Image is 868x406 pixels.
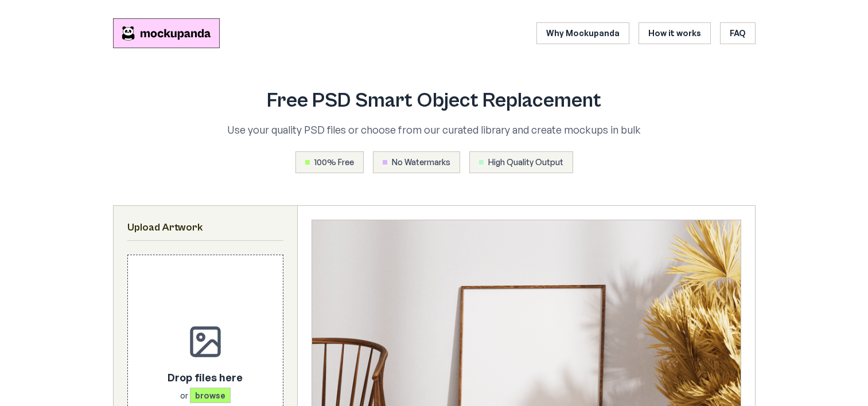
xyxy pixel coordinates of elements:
p: or [168,390,243,401]
a: FAQ [720,22,756,44]
h1: Free PSD Smart Object Replacement [177,89,691,112]
span: browse [190,388,231,403]
span: 100% Free [314,157,354,168]
p: Use your quality PSD files or choose from our curated library and create mockups in bulk [177,122,691,138]
a: Why Mockupanda [536,22,629,44]
img: Mockupanda [113,18,220,48]
a: Mockupanda home [113,18,220,48]
a: How it works [639,22,711,44]
h2: Upload Artwork [127,220,283,236]
p: Drop files here [168,369,243,385]
span: No Watermarks [392,157,450,168]
span: High Quality Output [488,157,563,168]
